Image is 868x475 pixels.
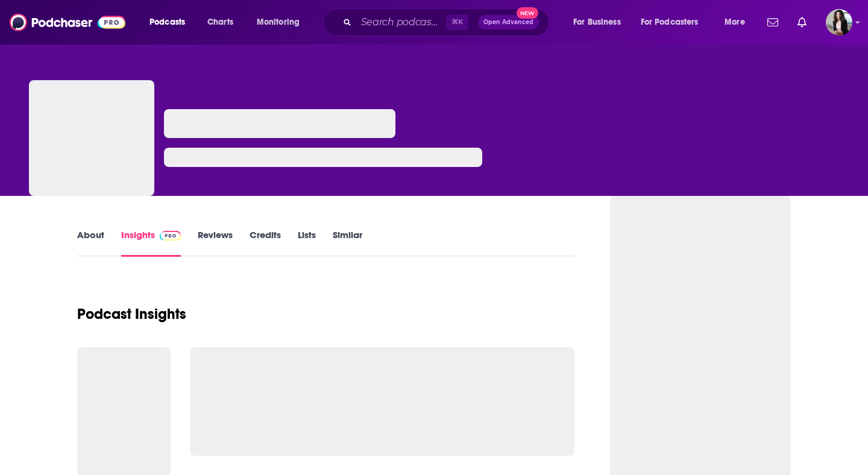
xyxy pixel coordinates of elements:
[826,9,852,36] button: Show profile menu
[77,229,104,257] a: About
[149,14,185,31] span: Podcasts
[335,8,561,36] div: Search podcasts, credits, & more...
[298,229,316,257] a: Lists
[446,14,468,30] span: ⌘ K
[641,14,699,31] span: For Podcasters
[826,9,852,36] span: Logged in as ElizabethCole
[725,14,745,31] span: More
[198,229,233,257] a: Reviews
[763,12,783,33] a: Show notifications dropdown
[517,7,538,19] span: New
[10,11,125,34] img: Podchaser - Follow, Share and Rate Podcasts
[207,14,233,31] span: Charts
[77,305,186,323] h1: Podcast Insights
[793,12,811,33] a: Show notifications dropdown
[333,229,362,257] a: Similar
[250,229,281,257] a: Credits
[248,13,315,32] button: open menu
[633,13,716,32] button: open menu
[160,231,181,241] img: Podchaser Pro
[141,13,201,32] button: open menu
[356,13,446,32] input: Search podcasts, credits, & more...
[200,13,241,32] a: Charts
[716,13,760,32] button: open menu
[573,14,621,31] span: For Business
[257,14,300,31] span: Monitoring
[565,13,636,32] button: open menu
[478,15,539,30] button: Open AdvancedNew
[121,229,181,257] a: InsightsPodchaser Pro
[483,19,533,25] span: Open Advanced
[826,9,852,36] img: User Profile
